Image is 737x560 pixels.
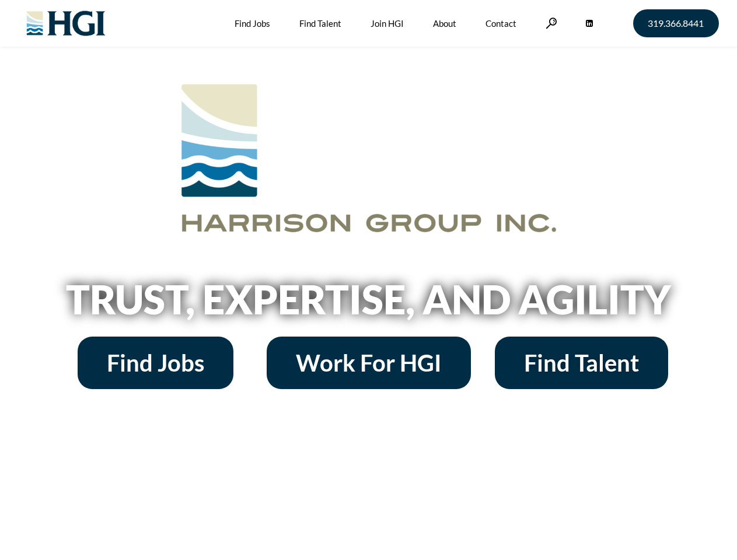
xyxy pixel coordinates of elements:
a: Search [546,17,557,29]
a: Find Jobs [78,337,233,389]
a: 319.366.8441 [633,9,719,37]
span: Work For HGI [296,351,442,374]
a: Find Talent [495,337,668,389]
a: Work For HGI [267,337,471,389]
span: Find Jobs [107,351,204,374]
span: 319.366.8441 [648,19,704,28]
span: Find Talent [524,351,639,374]
h2: Trust, Expertise, and Agility [36,279,701,319]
